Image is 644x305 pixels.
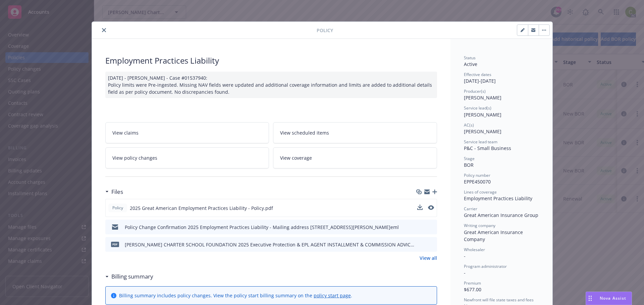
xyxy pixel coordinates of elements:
span: Producer(s) [464,88,486,94]
button: close [100,26,108,34]
span: View scheduled items [280,129,329,136]
a: policy start page [314,292,351,299]
span: Writing company [464,223,495,228]
div: Files [105,187,123,196]
span: Premium [464,280,481,286]
span: Active [464,61,477,67]
span: P&C - Small Business [464,145,511,151]
button: preview file [428,205,434,210]
span: - [464,253,466,259]
span: Program administrator [464,263,507,269]
span: 2025 Great American Employment Practices Liability - Policy.pdf [130,205,273,212]
button: download file [418,224,423,231]
span: pdf [111,242,119,247]
a: View claims [105,122,269,143]
span: $677.00 [464,286,481,293]
div: Policy Change Confirmation 2025 Employment Practices Liability - Mailing address [STREET_ADDRESS]... [125,224,399,231]
h3: Billing summary [111,272,153,281]
a: View policy changes [105,147,269,168]
a: View all [420,254,437,261]
button: download file [417,205,423,212]
span: Effective dates [464,72,491,77]
span: Service lead team [464,139,497,145]
div: Employment Practices Liability [105,55,437,66]
span: [PERSON_NAME] [464,94,501,101]
span: EPPE450070 [464,178,491,185]
span: Carrier [464,206,477,212]
span: Newfront will file state taxes and fees [464,297,534,303]
div: Billing summary [105,272,153,281]
a: View coverage [273,147,437,168]
button: Nova Assist [586,292,632,305]
span: Service lead(s) [464,105,491,111]
span: Status [464,55,476,61]
span: - [464,270,466,276]
span: Great American Insurance Group [464,212,538,218]
div: Billing summary includes policy changes. View the policy start billing summary on the . [119,292,352,299]
span: Great American Insurance Company [464,229,524,242]
h3: Files [111,187,123,196]
button: download file [417,205,423,210]
span: View coverage [280,154,312,161]
span: View policy changes [112,154,157,161]
button: download file [418,241,423,248]
span: AC(s) [464,122,474,128]
span: [PERSON_NAME] [464,128,501,135]
button: preview file [428,241,434,248]
span: Policy [317,27,333,34]
div: Drag to move [586,292,594,305]
div: [PERSON_NAME] CHARTER SCHOOL FOUNDATION 2025 Executive Protection & EPL AGENT INSTALLMENT & COMMI... [125,241,415,248]
a: View scheduled items [273,122,437,143]
button: preview file [428,224,434,231]
div: [DATE] - [PERSON_NAME] - Case #01537940: Policy limits were Pre-ingested. Missing NAV fields were... [105,72,437,98]
div: [DATE] - [DATE] [464,72,539,84]
button: preview file [428,205,434,212]
span: BOR [464,162,474,168]
span: Policy number [464,172,490,178]
span: Nova Assist [600,295,626,301]
span: Lines of coverage [464,189,497,195]
span: Wholesaler [464,247,485,252]
span: Policy [111,205,124,211]
span: Employment Practices Liability [464,195,532,202]
span: View claims [112,129,139,136]
span: [PERSON_NAME] [464,111,501,118]
span: Stage [464,156,475,161]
